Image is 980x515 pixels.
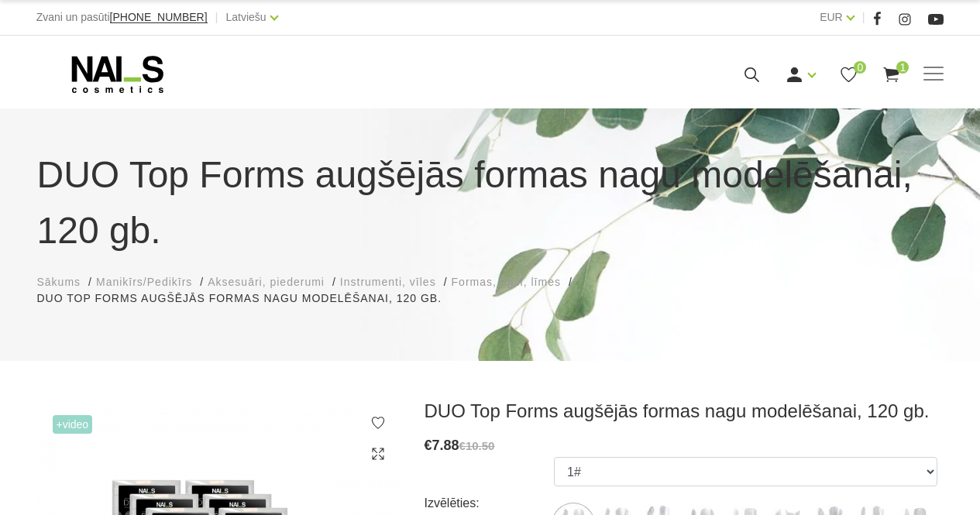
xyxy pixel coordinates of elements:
[53,415,93,434] span: +Video
[96,274,192,290] a: Manikīrs/Pedikīrs
[452,274,561,290] a: Formas, tipši, līmes
[854,61,866,74] span: 0
[37,147,944,259] h1: DUO Top Forms augšējās formas nagu modelēšanai, 120 gb.
[36,8,208,27] div: Zvani un pasūti
[452,276,561,288] span: Formas, tipši, līmes
[215,8,218,27] span: |
[425,438,432,453] span: €
[37,290,457,307] li: DUO Top Forms augšējās formas nagu modelēšanai, 120 gb.
[340,276,436,288] span: Instrumenti, vīles
[862,8,865,27] span: |
[425,400,944,423] h3: DUO Top Forms augšējās formas nagu modelēšanai, 120 gb.
[226,8,266,26] a: Latviešu
[432,438,459,453] span: 7.88
[96,276,192,288] span: Manikīrs/Pedikīrs
[37,274,81,290] a: Sākums
[208,274,325,290] a: Aksesuāri, piederumi
[110,11,208,23] span: [PHONE_NUMBER]
[459,439,495,452] s: €10.50
[839,65,858,84] a: 0
[882,65,901,84] a: 1
[208,276,325,288] span: Aksesuāri, piederumi
[110,12,208,23] a: [PHONE_NUMBER]
[820,8,843,26] a: EUR
[37,276,81,288] span: Sākums
[340,274,436,290] a: Instrumenti, vīles
[896,61,909,74] span: 1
